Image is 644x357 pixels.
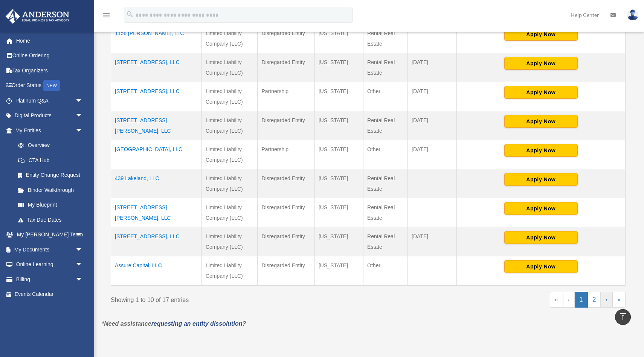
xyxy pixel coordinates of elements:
td: Partnership [258,82,314,111]
td: Rental Real Estate [363,24,408,53]
td: Limited Liability Company (LLC) [201,82,258,111]
td: Limited Liability Company (LLC) [201,24,258,53]
td: [US_STATE] [314,169,363,198]
a: Online Learningarrow_drop_down [5,257,94,272]
td: Limited Liability Company (LLC) [201,111,258,140]
td: Disregarded Entity [258,227,314,256]
em: *Need assistance ? [102,320,246,327]
a: Platinum Q&Aarrow_drop_down [5,93,94,108]
td: Rental Real Estate [363,53,408,82]
td: Disregarded Entity [258,169,314,198]
span: arrow_drop_down [75,123,90,138]
td: [DATE] [408,82,456,111]
button: Apply Now [504,173,578,186]
td: [US_STATE] [314,24,363,53]
button: Apply Now [504,57,578,70]
a: Home [5,33,94,48]
a: Entity Change Request [11,168,90,183]
td: [US_STATE] [314,111,363,140]
span: arrow_drop_down [75,93,90,109]
button: Apply Now [504,86,578,99]
td: Other [363,256,408,286]
a: vertical_align_top [615,309,631,325]
td: Partnership [258,140,314,169]
td: [US_STATE] [314,198,363,227]
a: Digital Productsarrow_drop_down [5,108,94,123]
td: [DATE] [408,227,456,256]
td: 439 Lakeland, LLC [111,169,202,198]
td: Rental Real Estate [363,169,408,198]
i: search [126,10,134,18]
a: Tax Due Dates [11,212,90,227]
a: CTA Hub [11,153,90,168]
button: Apply Now [504,144,578,157]
div: NEW [43,80,60,91]
td: [STREET_ADDRESS], LLC [111,53,202,82]
td: Disregarded Entity [258,256,314,286]
button: Apply Now [504,115,578,128]
td: Limited Liability Company (LLC) [201,227,258,256]
td: Assure Capital, LLC [111,256,202,286]
td: Other [363,140,408,169]
td: [US_STATE] [314,140,363,169]
td: [US_STATE] [314,53,363,82]
td: [STREET_ADDRESS], LLC [111,82,202,111]
a: Last [612,292,626,308]
td: Rental Real Estate [363,198,408,227]
a: Previous [563,292,575,308]
a: Binder Walkthrough [11,182,90,198]
a: My [PERSON_NAME] Teamarrow_drop_down [5,227,94,242]
td: Rental Real Estate [363,111,408,140]
button: Apply Now [504,231,578,244]
td: 1158 [PERSON_NAME], LLC [111,24,202,53]
a: 2 [588,292,601,308]
td: Limited Liability Company (LLC) [201,198,258,227]
a: Tax Organizers [5,63,94,78]
div: Showing 1 to 10 of 17 entries [111,292,363,305]
td: Limited Liability Company (LLC) [201,256,258,286]
td: Rental Real Estate [363,227,408,256]
button: Apply Now [504,202,578,215]
a: My Entitiesarrow_drop_down [5,123,90,138]
td: [STREET_ADDRESS], LLC [111,227,202,256]
a: 1 [575,292,588,308]
td: Limited Liability Company (LLC) [201,140,258,169]
span: arrow_drop_down [75,257,90,273]
td: [DATE] [408,111,456,140]
td: Disregarded Entity [258,53,314,82]
td: Other [363,82,408,111]
a: requesting an entity dissolution [151,320,243,327]
td: [US_STATE] [314,256,363,286]
td: [GEOGRAPHIC_DATA], LLC [111,140,202,169]
a: First [550,292,563,308]
td: [DATE] [408,140,456,169]
td: Disregarded Entity [258,24,314,53]
td: Limited Liability Company (LLC) [201,53,258,82]
span: arrow_drop_down [75,242,90,257]
img: User Pic [627,9,638,20]
i: vertical_align_top [618,312,627,321]
td: [US_STATE] [314,82,363,111]
button: Apply Now [504,260,578,273]
td: [DATE] [408,53,456,82]
a: My Blueprint [11,198,90,213]
td: Disregarded Entity [258,111,314,140]
span: arrow_drop_down [75,272,90,287]
a: Billingarrow_drop_down [5,272,94,287]
a: menu [102,13,111,20]
td: Limited Liability Company (LLC) [201,169,258,198]
i: menu [102,11,111,20]
a: Online Ordering [5,48,94,63]
td: [STREET_ADDRESS][PERSON_NAME], LLC [111,198,202,227]
td: [STREET_ADDRESS][PERSON_NAME], LLC [111,111,202,140]
a: Events Calendar [5,287,94,302]
a: Overview [11,138,87,153]
button: Apply Now [504,28,578,41]
a: My Documentsarrow_drop_down [5,242,94,257]
a: Order StatusNEW [5,78,94,93]
td: Disregarded Entity [258,198,314,227]
a: Next [601,292,612,308]
span: arrow_drop_down [75,108,90,124]
td: [US_STATE] [314,227,363,256]
img: Anderson Advisors Platinum Portal [3,9,72,24]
